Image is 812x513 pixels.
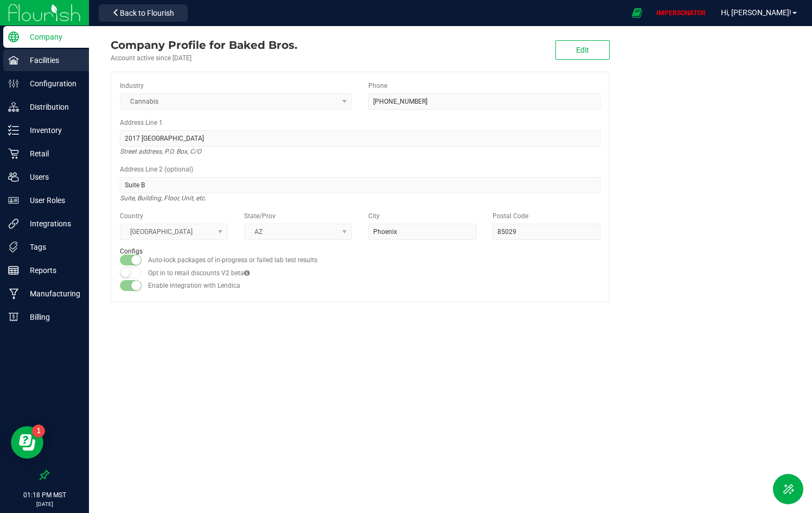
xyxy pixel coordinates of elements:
inline-svg: Configuration [8,78,19,89]
inline-svg: Tags [8,242,19,252]
label: City [368,211,380,221]
p: Distribution [19,100,84,113]
p: User Roles [19,194,84,207]
inline-svg: User Roles [8,195,19,206]
i: Street address, P.O. Box, C/O [120,145,201,158]
p: [DATE] [5,500,84,508]
p: Configuration [19,77,84,90]
div: Account active since [DATE] [111,53,297,63]
label: Industry [120,81,144,91]
i: Suite, Building, Floor, Unit, etc. [120,192,206,205]
label: Country [120,211,143,221]
inline-svg: Billing [8,312,19,322]
button: Back to Flourish [99,4,188,22]
p: Integrations [19,217,84,230]
inline-svg: Reports [8,265,19,276]
input: City [368,224,476,240]
label: State/Prov [244,211,276,221]
span: Back to Flourish [120,9,174,17]
inline-svg: Manufacturing [8,288,19,299]
p: Company [19,30,84,43]
label: Pin the sidebar to full width on large screens [39,470,50,480]
p: Tags [19,240,84,254]
label: Opt in to retail discounts V2 beta [148,268,250,278]
iframe: Resource center [11,426,43,459]
p: IMPERSONATOR [652,8,710,18]
span: Edit [576,46,589,54]
inline-svg: Users [8,172,19,182]
div: Baked Bros. [111,37,297,53]
span: Open Ecommerce Menu [625,2,649,23]
p: Billing [19,311,84,324]
span: Hi, [PERSON_NAME]! [721,8,791,17]
p: Reports [19,264,84,277]
inline-svg: Facilities [8,55,19,66]
label: Auto-lock packages of in-progress or failed lab test results [148,255,317,265]
label: Postal Code [493,211,528,221]
p: 01:18 PM MST [5,490,84,500]
inline-svg: Company [8,31,19,42]
label: Phone [368,81,387,91]
input: (123) 456-7890 [368,93,600,110]
inline-svg: Distribution [8,102,19,112]
p: Users [19,170,84,183]
button: Edit [555,40,610,60]
label: Address Line 1 [120,118,163,128]
p: Retail [19,147,84,160]
p: Manufacturing [19,287,84,300]
input: Address [120,130,600,147]
inline-svg: Retail [8,148,19,159]
label: Address Line 2 (optional) [120,164,193,174]
iframe: Resource center unread badge [32,425,45,438]
inline-svg: Integrations [8,218,19,229]
p: Facilities [19,54,84,67]
input: Suite, Building, Unit, etc. [120,177,600,193]
p: Inventory [19,124,84,137]
label: Enable integration with Lendica [148,281,240,290]
h2: Configs [120,248,600,255]
input: Postal Code [493,224,600,240]
inline-svg: Inventory [8,125,19,136]
button: Toggle Menu [773,474,803,504]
